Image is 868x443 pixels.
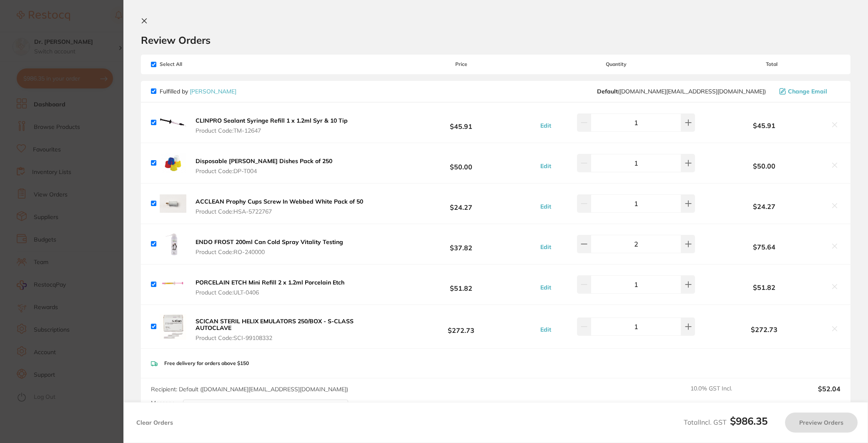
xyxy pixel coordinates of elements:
[530,61,703,67] span: Quantity
[392,115,530,130] b: $45.91
[160,190,186,217] img: N3JpYmxrMQ
[196,127,348,134] span: Product Code: TM-12647
[196,208,363,215] span: Product Code: HSA-5722767
[538,284,554,291] button: Edit
[538,203,554,210] button: Edit
[193,238,346,256] button: ENDO FROST 200ml Can Cold Spray Vitality Testing Product Code:RO-240000
[690,385,762,403] span: 10.0 % GST Incl.
[538,326,554,333] button: Edit
[196,335,390,341] span: Product Code: SCI-99108332
[788,88,827,95] span: Change Email
[597,88,618,95] b: Default
[597,88,766,95] span: customer.care@henryschein.com.au
[193,117,350,134] button: CLINPRO Sealant Syringe Refill 1 x 1.2ml Syr & 10 Tip Product Code:TM-12647
[538,162,554,170] button: Edit
[538,243,554,251] button: Edit
[777,88,840,95] button: Change Email
[196,117,348,124] b: CLINPRO Sealant Syringe Refill 1 x 1.2ml Syr & 10 Tip
[193,198,366,215] button: ACCLEAN Prophy Cups Screw In Webbed White Pack of 50 Product Code:HSA-5722767
[392,196,530,211] b: $24.27
[151,61,234,67] span: Select All
[196,249,343,255] span: Product Code: RO-240000
[538,122,554,129] button: Edit
[702,284,825,291] b: $51.82
[164,360,249,366] p: Free delivery for orders above $150
[160,88,236,95] p: Fulfilled by
[392,277,530,292] b: $51.82
[193,317,392,342] button: SCICAN STERIL HELIX EMULATORS 250/BOX - S-CLASS AUTOCLAVE Product Code:SCI-99108332
[392,236,530,252] b: $37.82
[702,203,825,210] b: $24.27
[160,109,186,136] img: am9yMXpoNw
[160,231,186,257] img: YmFpeGVpbg
[196,157,332,165] b: Disposable [PERSON_NAME] Dishes Pack of 250
[160,313,186,340] img: NWx5b2todw
[160,150,186,176] img: YTltbWY0Yg
[196,279,344,286] b: PORCELAIN ETCH Mini Refill 2 x 1.2ml Porcelain Etch
[196,238,343,246] b: ENDO FROST 200ml Can Cold Spray Vitality Testing
[392,61,530,67] span: Price
[785,413,858,433] button: Preview Orders
[196,198,363,205] b: ACCLEAN Prophy Cups Screw In Webbed White Pack of 50
[769,385,840,403] output: $52.04
[702,162,825,170] b: $50.00
[702,61,840,67] span: Total
[151,400,176,407] label: Message:
[684,418,768,426] span: Total Incl. GST
[134,413,176,433] button: Clear Orders
[151,385,348,393] span: Recipient: Default ( [DOMAIN_NAME][EMAIL_ADDRESS][DOMAIN_NAME] )
[702,326,825,333] b: $272.73
[392,155,530,171] b: $50.00
[392,319,530,334] b: $272.73
[160,271,186,298] img: ajc1bTF5OA
[702,243,825,251] b: $75.64
[702,122,825,129] b: $45.91
[196,289,344,296] span: Product Code: ULT-0406
[196,317,354,332] b: SCICAN STERIL HELIX EMULATORS 250/BOX - S-CLASS AUTOCLAVE
[730,415,768,427] b: $986.35
[141,34,850,46] h2: Review Orders
[193,157,335,175] button: Disposable [PERSON_NAME] Dishes Pack of 250 Product Code:DP-T004
[193,279,347,296] button: PORCELAIN ETCH Mini Refill 2 x 1.2ml Porcelain Etch Product Code:ULT-0406
[190,88,236,95] a: [PERSON_NAME]
[196,168,332,174] span: Product Code: DP-T004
